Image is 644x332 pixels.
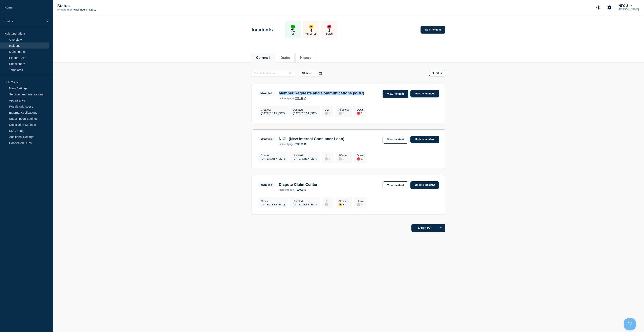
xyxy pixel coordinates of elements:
div: down [327,25,331,29]
div: 0 [325,111,330,115]
p: page [279,97,294,100]
p: Updated : [293,154,317,157]
a: Update incident [410,181,439,189]
p: Updated : [293,200,317,203]
a: View incident [383,181,409,189]
a: View Status Page [73,8,96,11]
input: Search incidents [252,70,294,76]
button: Export (All) [411,224,445,232]
p: 2 [328,29,330,33]
span: incident [279,188,288,191]
p: Created : [261,154,285,157]
p: Updated : [293,108,317,111]
p: Affected [306,33,317,35]
div: disabled [357,203,360,206]
a: Update incident [410,136,439,143]
h1: Incidents [252,27,273,33]
div: 1 [357,157,364,161]
p: Up : [325,154,330,157]
div: [DATE] 15:10 (EDT) [293,111,317,115]
div: 0 [325,157,330,161]
p: Affected : [339,108,349,111]
p: Affected : [339,200,349,203]
div: down [357,112,360,115]
div: 0 [339,111,349,115]
a: Add incident [421,26,445,34]
div: disabled [339,112,342,115]
p: page [279,188,294,191]
a: 702103 [295,143,306,146]
p: Down : [357,108,364,111]
p: Status [57,4,138,8]
span: Identified [258,91,275,96]
p: Up [292,33,294,35]
p: Down [326,33,333,35]
span: incident [279,97,288,100]
div: 0 [357,203,364,206]
div: 3 [339,203,349,206]
a: 702099 [295,188,306,191]
button: All dates [299,70,324,76]
p: Created : [261,108,285,111]
p: Affected : [339,154,349,157]
div: disabled [325,203,328,206]
p: [PERSON_NAME] [618,8,640,11]
span: Identified [258,182,275,187]
button: Support [594,3,603,12]
p: Down : [357,200,364,203]
div: affected [309,25,313,29]
div: disabled [325,112,328,115]
span: 3 [269,56,271,59]
p: Down : [357,154,364,157]
div: 1 [357,111,364,115]
h3: Member Requests and Communications (MRC) [279,91,364,95]
div: down [357,157,360,161]
p: Status [4,19,43,23]
div: 0 [339,157,349,161]
button: Account settings [605,3,614,12]
button: Drafts [281,56,290,60]
p: Created : [261,200,285,203]
div: 0 [325,203,330,206]
h3: NICL (New Internal Consumer Loan) [279,137,344,141]
div: [DATE] 15:05 (EDT) [261,111,285,115]
h3: Dispute Claim Center [279,182,318,187]
a: 702118 [295,97,306,100]
div: [DATE] 14:17 (EDT) [293,157,317,160]
p: 71 [291,29,295,33]
div: [DATE] 13:52 (EDT) [261,203,285,206]
button: History [300,56,311,60]
button: Filter [429,70,445,76]
div: up [291,25,295,29]
p: Up : [325,108,330,111]
p: 4 [310,29,312,33]
div: [DATE] 14:07 (EDT) [261,157,285,160]
div: [DATE] 13:58 (EDT) [293,203,317,206]
p: Up : [325,200,330,203]
p: page [279,143,294,146]
a: View incident [383,90,409,98]
button: Options [437,224,445,232]
p: All dates [301,72,312,75]
span: incident [279,143,288,146]
button: NFCU [618,4,632,8]
div: disabled [339,157,342,161]
iframe: Help Scout Beacon - Open [624,318,636,330]
span: Filter [436,72,442,75]
a: Update incident [410,90,439,97]
p: Primary Hub [57,8,72,11]
button: Current 3 [256,56,271,60]
div: disabled [325,157,328,161]
a: View incident [383,136,409,144]
span: Identified [258,137,275,141]
div: affected [339,203,342,206]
